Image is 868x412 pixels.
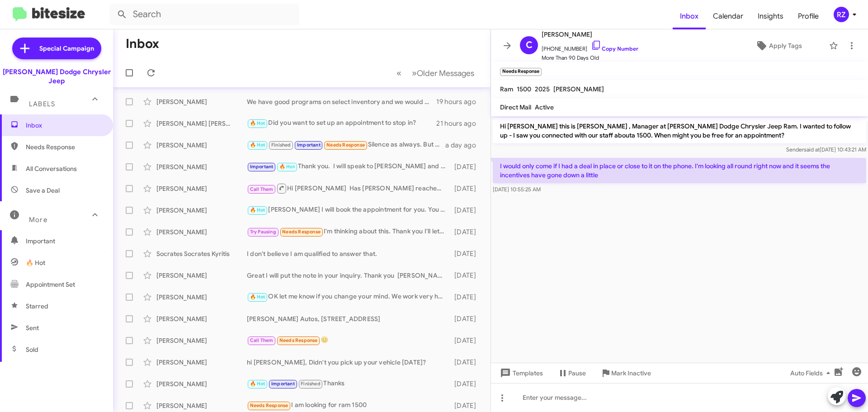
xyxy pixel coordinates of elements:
div: [PERSON_NAME] [156,379,247,388]
div: [PERSON_NAME] [156,358,247,367]
div: 19 hours ago [436,97,483,106]
div: [DATE] [450,184,483,193]
div: Thank you. I will speak to [PERSON_NAME] and have her contact you as soon as she gets in [DATE]. ... [247,161,450,172]
a: Copy Number [591,45,638,52]
a: Insights [750,3,791,29]
span: 🔥 Hot [250,120,265,126]
div: hi [PERSON_NAME], Didn't you pick up your vehicle [DATE]? [247,358,450,367]
span: Important [297,142,321,148]
span: 🔥 Hot [26,258,45,267]
span: Appointment Set [26,280,75,289]
span: Needs Response [279,337,318,343]
span: 🔥 Hot [250,381,265,387]
span: More [29,216,47,224]
span: 2025 [535,85,550,93]
button: Templates [491,365,550,381]
div: [PERSON_NAME] [156,184,247,193]
span: Finished [301,381,321,387]
div: [PERSON_NAME] [156,162,247,171]
span: Save a Deal [26,186,60,195]
span: Inbox [26,121,103,130]
button: Apply Tags [732,38,825,54]
p: I would only come if I had a deal in place or close to it on the phone. I'm looking all round rig... [493,158,866,183]
span: [PERSON_NAME] [542,29,638,40]
small: Needs Response [500,68,542,76]
div: [DATE] [450,314,483,323]
div: [DATE] [450,336,483,345]
span: C [526,38,533,52]
span: Sent [26,323,39,332]
span: Ram [500,85,513,93]
span: Sender [DATE] 10:43:21 AM [786,146,866,153]
span: 🔥 Hot [250,294,265,300]
input: Search [109,4,299,25]
span: Direct Mail [500,103,531,111]
span: Finished [271,142,291,148]
span: 🔥 Hot [279,164,295,170]
div: [DATE] [450,162,483,171]
span: Important [250,164,274,170]
span: « [396,67,401,79]
a: Profile [791,3,826,29]
button: Next [406,64,480,82]
div: [PERSON_NAME] Autos, [STREET_ADDRESS] [247,314,450,323]
span: Important [26,237,103,246]
div: a day ago [445,141,483,150]
span: Try Pausing [250,229,276,235]
button: Auto Fields [783,365,841,381]
h1: Inbox [126,37,159,51]
span: 🔥 Hot [250,207,265,213]
div: [DATE] [450,401,483,410]
div: [PERSON_NAME] I will book the appointment for you. You can tell me which two later or [DATE] [PER... [247,205,450,215]
div: [DATE] [450,271,483,280]
a: Inbox [673,3,706,29]
div: [PERSON_NAME] [156,141,247,150]
div: [PERSON_NAME] [156,206,247,215]
span: Needs Response [250,403,288,408]
div: Hi [PERSON_NAME] Has [PERSON_NAME] reached out for you? [247,183,450,194]
div: [PERSON_NAME] [156,336,247,345]
span: 1500 [517,85,531,93]
span: [DATE] 10:55:25 AM [493,186,541,193]
span: Important [271,381,295,387]
span: Needs Response [26,142,103,152]
button: Mark Inactive [593,365,658,381]
div: OK let me know if you change your mind. We work very hard to get everyone approved. [PERSON_NAME] [247,292,450,302]
div: I'm thinking about this. Thank you I'll let you know [247,227,450,237]
span: All Conversations [26,164,77,173]
div: Socrates Socrates Kyritis [156,249,247,258]
div: [DATE] [450,358,483,367]
span: Call Them [250,337,274,343]
a: Calendar [706,3,750,29]
div: [PERSON_NAME] [PERSON_NAME] [156,119,247,128]
div: [PERSON_NAME] [156,271,247,280]
p: Hi [PERSON_NAME] this is [PERSON_NAME] , Manager at [PERSON_NAME] Dodge Chrysler Jeep Ram. I want... [493,118,866,143]
button: Pause [550,365,593,381]
span: [PHONE_NUMBER] [542,40,638,53]
div: [PERSON_NAME] [156,97,247,106]
span: Apply Tags [769,38,802,54]
button: Previous [391,64,407,82]
span: Special Campaign [39,44,94,53]
div: I don't believe I am qualified to answer that. [247,249,450,258]
div: Great I will put the note in your inquiry. Thank you [PERSON_NAME] [247,271,450,280]
span: Labels [29,100,55,108]
span: Templates [498,365,543,381]
div: RZ [834,7,849,22]
span: Starred [26,302,48,311]
span: Mark Inactive [611,365,651,381]
span: Pause [568,365,586,381]
nav: Page navigation example [392,64,480,82]
a: Special Campaign [12,38,101,59]
div: [DATE] [450,379,483,388]
span: Auto Fields [790,365,834,381]
span: » [412,67,417,79]
div: [PERSON_NAME] [156,401,247,410]
div: Silence as always. But if you need what you need and I can't satisfy what you guys asking for, th... [247,140,445,150]
div: [PERSON_NAME] [156,293,247,302]
span: Sold [26,345,38,354]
